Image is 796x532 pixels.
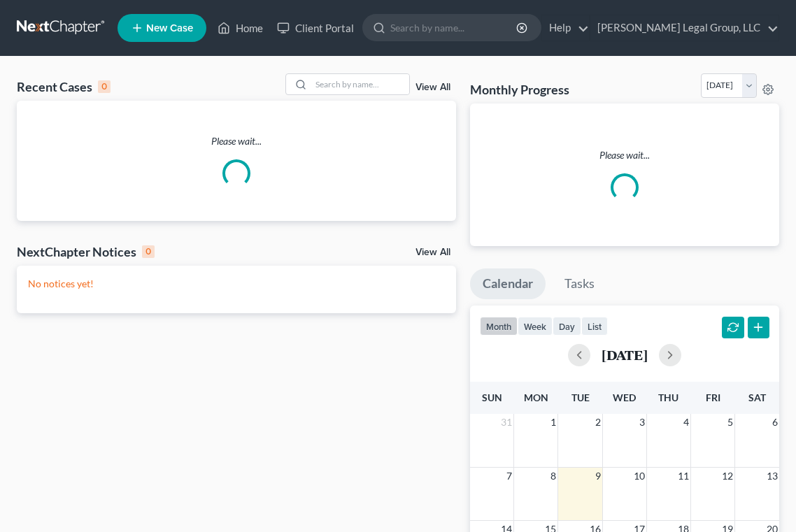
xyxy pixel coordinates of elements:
h2: [DATE] [602,347,648,362]
button: list [581,317,608,336]
span: 10 [632,468,646,484]
span: 31 [499,414,513,431]
span: Tue [571,391,590,403]
span: Mon [524,391,548,403]
a: [PERSON_NAME] Legal Group, LLC [590,15,779,41]
button: week [518,317,553,336]
span: Thu [658,391,678,403]
span: Fri [706,391,720,403]
span: 13 [765,468,779,484]
a: View All [415,82,450,92]
div: NextChapter Notices [17,243,155,260]
span: 1 [549,414,557,431]
a: Home [211,15,270,41]
span: 9 [594,468,602,484]
p: No notices yet! [28,277,445,291]
div: Recent Cases [17,78,111,95]
span: 11 [676,468,690,484]
span: Sun [482,391,502,403]
span: 7 [505,468,513,484]
a: Tasks [552,268,607,299]
a: View All [415,247,450,257]
a: Help [542,15,589,41]
p: Please wait... [481,148,769,162]
span: 3 [638,414,646,431]
span: Wed [613,391,636,403]
span: 2 [594,414,602,431]
a: Client Portal [270,15,361,41]
span: 5 [726,414,734,431]
span: 6 [771,414,779,431]
h3: Monthly Progress [470,81,569,98]
input: Search by name... [390,15,518,41]
span: 4 [682,414,690,431]
span: New Case [146,23,193,34]
div: 0 [98,80,111,93]
span: 8 [549,468,557,484]
p: Please wait... [17,134,456,148]
a: Calendar [470,268,546,299]
span: Sat [748,391,766,403]
input: Search by name... [311,74,409,94]
div: 0 [142,245,155,258]
span: 12 [720,468,734,484]
button: day [553,317,581,336]
button: month [480,317,518,336]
